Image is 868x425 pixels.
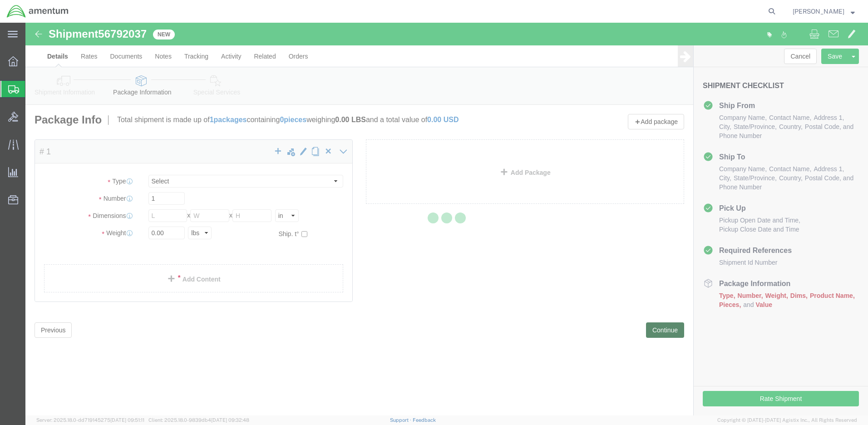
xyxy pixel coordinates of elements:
[717,416,857,424] span: Copyright © [DATE]-[DATE] Agistix Inc., All Rights Reserved
[148,417,249,423] span: Client: 2025.18.0-9839db4
[110,417,144,423] span: [DATE] 09:51:11
[6,5,69,18] img: logo
[792,6,855,17] button: [PERSON_NAME]
[390,417,413,423] a: Support
[413,417,436,423] a: Feedback
[793,6,844,16] span: Ronald Pineda
[36,417,144,423] span: Server: 2025.18.0-dd719145275
[211,417,249,423] span: [DATE] 09:32:48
